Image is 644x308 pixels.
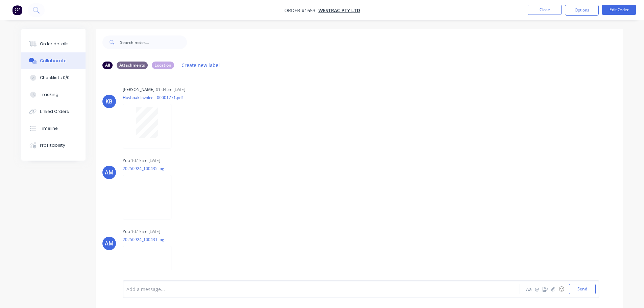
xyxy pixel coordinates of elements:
input: Search notes... [120,35,187,49]
iframe: Intercom live chat [621,285,637,301]
div: Collaborate [40,58,67,64]
button: Order details [21,35,86,52]
div: Tracking [40,92,58,98]
p: Hushpak Invoice - 00001771.pdf [123,95,183,100]
button: Options [565,5,599,16]
div: Profitability [40,142,65,148]
button: Timeline [21,120,86,137]
img: Factory [12,5,22,15]
p: 20250924_100431.jpg [123,237,178,242]
button: @ [533,285,541,293]
button: Edit Order [602,5,636,15]
div: 10:15am [DATE] [131,158,160,164]
div: You [123,229,130,235]
div: [PERSON_NAME] [123,87,154,93]
button: Close [528,5,562,15]
div: You [123,158,130,164]
div: AM [105,239,114,247]
button: Create new label [178,61,223,70]
button: Send [569,284,596,294]
button: ☺ [557,285,566,293]
a: WesTrac Pty Ltd [318,7,360,14]
div: KB [105,97,113,105]
button: Linked Orders [21,103,86,120]
p: 20250924_100435.jpg [123,166,178,171]
div: Location [152,62,174,69]
div: Timeline [40,125,58,132]
div: 10:15am [DATE] [131,229,160,235]
button: Collaborate [21,52,86,69]
button: Profitability [21,137,86,154]
button: Aa [525,285,533,293]
div: Order details [40,41,69,47]
button: Tracking [21,86,86,103]
button: Checklists 0/0 [21,69,86,86]
div: AM [105,168,114,176]
div: Attachments [117,62,148,69]
div: 01:04pm [DATE] [156,87,185,93]
div: Linked Orders [40,109,69,115]
div: All [102,62,113,69]
div: Checklists 0/0 [40,75,70,81]
span: Order #1653 - [284,7,318,14]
